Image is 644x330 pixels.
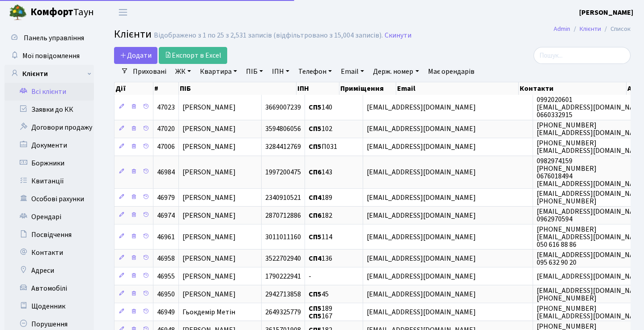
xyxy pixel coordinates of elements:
span: Панель управління [24,33,84,43]
span: [EMAIL_ADDRESS][DOMAIN_NAME] [367,124,476,134]
th: Приміщення [339,82,396,95]
th: Email [396,82,519,95]
span: [EMAIL_ADDRESS][DOMAIN_NAME] [367,193,476,203]
span: 46950 [157,289,175,299]
span: [PERSON_NAME] [182,102,236,112]
a: Квартира [196,64,241,79]
th: Контакти [519,82,627,95]
span: 2870712886 [265,211,301,220]
span: 189 167 [309,304,332,321]
a: ЖК [172,64,195,79]
a: Документи [4,136,94,154]
a: Має орендарів [424,64,478,79]
b: СП4 [309,193,322,203]
span: [EMAIL_ADDRESS][DOMAIN_NAME] [367,167,476,177]
span: 2942713858 [265,289,301,299]
span: - [309,271,311,281]
span: 1997200475 [265,167,301,177]
b: СП4 [309,254,322,263]
span: 3669007239 [265,102,301,112]
span: 3594806056 [265,124,301,134]
span: 46974 [157,211,175,220]
a: Всі клієнти [4,83,94,101]
span: [PERSON_NAME] [182,254,236,263]
a: Клієнти [580,24,601,34]
span: [PERSON_NAME] [182,142,236,152]
a: Панель управління [4,29,94,47]
span: [PERSON_NAME] [182,289,236,299]
a: Мої повідомлення [4,47,94,65]
span: [PERSON_NAME] [182,124,236,134]
a: Автомобілі [4,279,94,297]
span: 46984 [157,167,175,177]
input: Пошук... [534,47,631,64]
b: СП5 [309,311,322,321]
span: 136 [309,254,332,263]
a: [PERSON_NAME] [579,7,633,18]
span: 46979 [157,193,175,203]
a: Адреси [4,262,94,279]
span: [EMAIL_ADDRESS][DOMAIN_NAME] [367,271,476,281]
th: ІПН [297,82,340,95]
a: Квитанції [4,172,94,190]
span: [EMAIL_ADDRESS][DOMAIN_NAME] [367,232,476,242]
b: СП5 [309,289,322,299]
button: Переключити навігацію [112,5,134,20]
a: Скинути [385,31,411,40]
a: Контакти [4,244,94,262]
span: Гьокдемір Метін [182,307,235,317]
span: [PERSON_NAME] [182,211,236,220]
th: ПІБ [179,82,297,95]
span: 46961 [157,232,175,242]
b: СП5 [309,142,322,152]
a: Держ. номер [369,64,422,79]
span: 3522702940 [265,254,301,263]
span: Мої повідомлення [22,51,80,61]
span: 3284412769 [265,142,301,152]
span: [PERSON_NAME] [182,167,236,177]
span: 2649325779 [265,307,301,317]
a: Телефон [295,64,335,79]
a: Заявки до КК [4,101,94,118]
b: Комфорт [30,5,73,19]
span: 102 [309,124,332,134]
span: [PERSON_NAME] [182,271,236,281]
span: Таун [30,5,94,20]
div: Відображено з 1 по 25 з 2,531 записів (відфільтровано з 15,004 записів). [154,31,383,40]
span: 2340910521 [265,193,301,203]
b: СП5 [309,102,322,112]
a: Приховані [129,64,170,79]
span: 189 [309,193,332,203]
span: 1790222941 [265,271,301,281]
a: Клієнти [4,65,94,83]
span: [PERSON_NAME] [182,232,236,242]
b: СП6 [309,211,322,220]
a: Посвідчення [4,226,94,244]
a: Admin [554,24,570,34]
th: Дії [114,82,153,95]
span: [EMAIL_ADDRESS][DOMAIN_NAME] [367,211,476,220]
span: 143 [309,167,332,177]
span: [EMAIL_ADDRESS][DOMAIN_NAME] [367,254,476,263]
span: 46958 [157,254,175,263]
span: [EMAIL_ADDRESS][DOMAIN_NAME] [367,102,476,112]
b: [PERSON_NAME] [579,8,633,17]
span: [EMAIL_ADDRESS][DOMAIN_NAME] [367,142,476,152]
span: Клієнти [114,26,152,42]
th: # [153,82,179,95]
span: [EMAIL_ADDRESS][DOMAIN_NAME] [367,289,476,299]
span: 46949 [157,307,175,317]
span: П031 [309,142,337,152]
a: Договори продажу [4,118,94,136]
a: Особові рахунки [4,190,94,208]
span: 45 [309,289,329,299]
img: logo.png [9,4,27,21]
a: Боржники [4,154,94,172]
span: [EMAIL_ADDRESS][DOMAIN_NAME] [367,307,476,317]
span: 140 [309,102,332,112]
li: Список [601,24,631,34]
span: 182 [309,211,332,220]
nav: breadcrumb [540,20,644,38]
a: ПІБ [242,64,267,79]
span: 3011011160 [265,232,301,242]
